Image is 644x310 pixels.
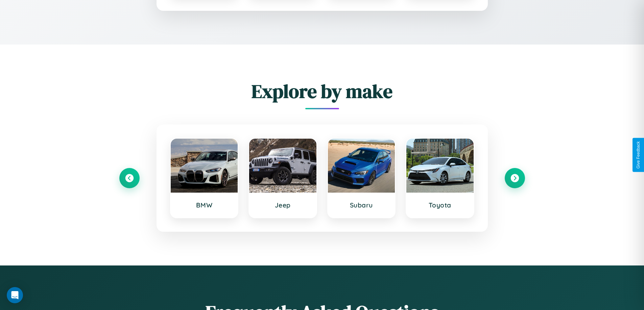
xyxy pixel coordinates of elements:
div: Open Intercom Messenger [7,287,23,303]
div: Give Feedback [636,141,641,169]
h3: Subaru [335,201,388,209]
h3: BMW [177,201,231,209]
h2: Explore by make [119,78,525,104]
h3: Toyota [413,201,467,209]
h3: Jeep [256,201,310,209]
